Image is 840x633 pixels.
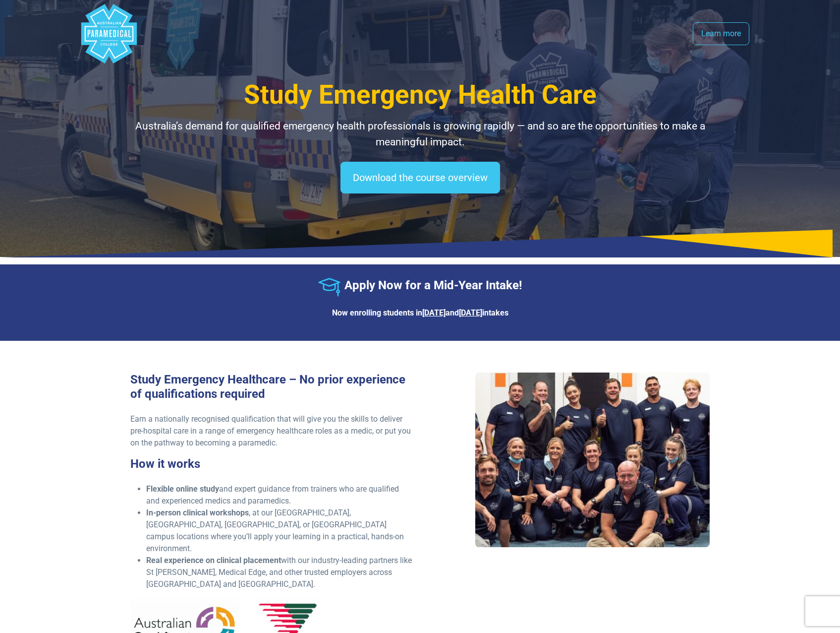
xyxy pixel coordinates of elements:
[146,507,414,555] li: , at our [GEOGRAPHIC_DATA], [GEOGRAPHIC_DATA], [GEOGRAPHIC_DATA], or [GEOGRAPHIC_DATA] campus loc...
[340,162,500,193] a: Download the course overview
[244,79,597,110] span: Study Emergency Health Care
[146,483,414,507] li: and expert guidance from trainers who are qualified and experienced medics and paramedics.
[332,308,508,317] strong: Now enrolling students in and intakes
[693,22,749,45] a: Learn more
[146,508,249,517] strong: In-person clinical workshops
[130,373,414,401] h3: Study Emergency Healthcare – No prior experience of qualifications required
[130,413,414,449] p: Earn a nationally recognised qualification that will give you the skills to deliver pre-hospital ...
[146,484,219,494] strong: Flexible online study
[146,555,414,590] li: with our industry-leading partners like St [PERSON_NAME], Medical Edge, and other trusted employe...
[130,119,710,150] p: Australia’s demand for qualified emergency health professionals is growing rapidly — and so are t...
[130,457,414,471] h3: How it works
[146,556,281,565] strong: Real experience on clinical placement
[344,278,522,292] strong: Apply Now for a Mid-Year Intake!
[459,308,482,317] u: [DATE]
[79,4,139,63] div: Australian Paramedical College
[422,308,446,317] u: [DATE]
